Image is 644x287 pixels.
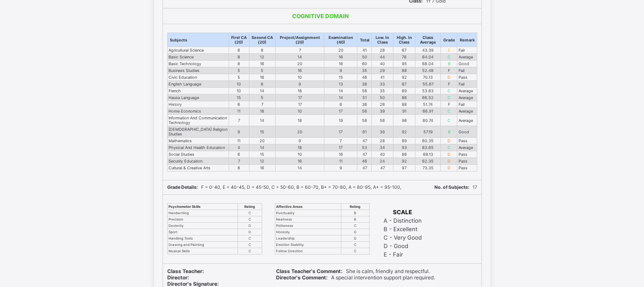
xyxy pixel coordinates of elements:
td: 50 [357,54,372,61]
td: 38 [357,81,372,88]
td: 70.13 [415,74,441,81]
th: Remark [457,166,476,179]
td: 16 [324,151,357,158]
td: 35 [357,67,372,74]
td: 5 [229,198,250,204]
td: 64.04 [415,54,441,61]
b: Times Absent: [328,114,359,119]
th: Class Average [415,166,440,179]
td: 17 [324,144,357,151]
td: 24 [372,158,393,165]
span: 85.59 [247,109,298,114]
td: 8 [229,165,249,171]
td: D [441,74,457,81]
td: Information And Communication Technology [167,115,229,126]
b: Motto: [291,58,305,63]
td: 16 [324,54,357,61]
td: 9 [323,198,355,204]
td: Pass [457,151,477,158]
td: 78 [393,54,415,61]
td: 12 [249,54,275,61]
td: 9 [229,126,249,138]
td: 64.04 [415,185,440,192]
td: 8 [229,185,250,192]
td: 8 [229,192,250,198]
td: 67 [393,47,415,54]
td: 67 [392,179,415,185]
span: 828 [247,99,284,104]
td: 43.39 [415,47,441,54]
td: 73.35 [415,165,441,171]
td: 8 [249,47,275,54]
td: 6 [324,101,357,108]
td: 68.13 [415,151,441,158]
td: F [441,67,457,74]
td: 35 [372,88,393,94]
td: 41 [355,179,369,185]
td: Average [457,144,477,151]
td: F [441,81,457,88]
td: 36 [357,101,372,108]
td: 40 [372,151,393,158]
td: Good [457,61,477,67]
b: Number in Class: [328,119,370,125]
td: 17 [324,108,357,115]
td: Basic Technology [166,192,229,198]
td: 10 [229,81,249,88]
span: 24 [328,119,379,125]
td: 92 [393,158,415,165]
td: Fail [457,101,477,108]
th: Examination (40) [323,166,355,179]
td: 14 [275,165,324,171]
td: 58 [357,115,372,126]
td: 16 [323,185,355,192]
td: 60 [355,192,369,198]
td: 9 [275,81,324,88]
td: 63.65 [415,144,441,151]
td: 20 [277,192,323,198]
td: 40 [372,61,393,67]
td: 29 [372,67,393,74]
td: 97 [393,165,415,171]
td: C [441,108,457,115]
td: 39 [372,108,393,115]
td: French [167,88,229,94]
td: Fail [457,198,476,204]
span: F = 0-40, E = 40-45, D = 45-50, C = 50-60, B = 60-70, B+ = 70-80, A = 80-95, A+ = 95-100, [167,185,401,190]
td: 5 [249,67,275,74]
td: 43.39 [415,179,440,185]
td: 50 [355,185,369,192]
td: C [441,54,457,61]
td: 15 [229,94,249,101]
td: 7 [229,115,249,126]
td: 5 [229,74,249,81]
td: 9 [324,165,357,171]
th: Second CA (20) [249,33,275,47]
b: Address: [253,63,272,68]
td: Average [457,108,477,115]
td: 8 [229,61,249,67]
td: 60 [357,61,372,67]
td: 9 [324,67,357,74]
td: 15 [324,74,357,81]
td: C [441,94,457,101]
th: Class Average [415,33,441,47]
td: 14 [249,88,275,94]
td: 34 [372,144,393,151]
td: 15 [249,151,275,158]
td: 20 [324,47,357,54]
td: 16 [277,198,323,204]
td: 66.52 [415,94,441,101]
td: Good [457,126,477,138]
b: Class: [408,132,422,137]
td: D [441,138,457,144]
span: [EMAIL_ADDRESS][DOMAIN_NAME] [283,78,359,83]
td: 6 [249,81,275,88]
td: 33 [372,81,393,88]
td: 57.19 [415,126,441,138]
td: 16 [324,61,357,67]
td: Fail [457,81,477,88]
th: Low. In Class [372,33,393,47]
td: Fair [457,47,477,54]
td: 47 [357,151,372,158]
